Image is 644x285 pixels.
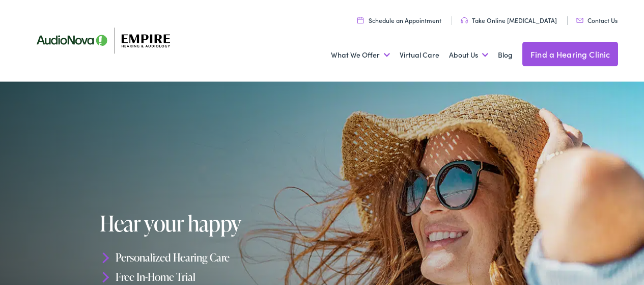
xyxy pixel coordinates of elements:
a: Find a Hearing Clinic [522,42,618,66]
a: Blog [498,36,513,74]
a: Take Online [MEDICAL_DATA] [461,16,557,24]
img: utility icon [461,17,468,23]
a: About Us [449,36,488,74]
h1: Hear your happy [100,212,325,235]
a: What We Offer [331,36,390,74]
a: Virtual Care [400,36,439,74]
a: Schedule an Appointment [357,16,441,24]
img: utility icon [576,18,583,23]
li: Personalized Hearing Care [100,248,325,267]
img: utility icon [357,17,363,23]
a: Contact Us [576,16,618,24]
